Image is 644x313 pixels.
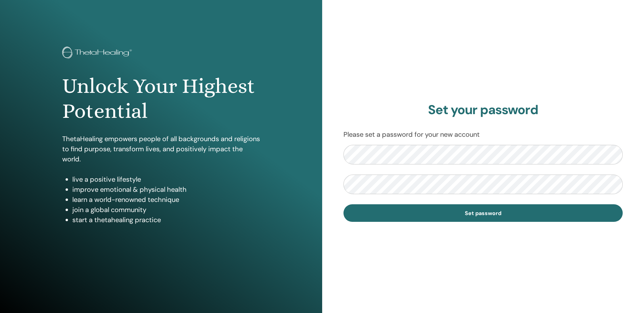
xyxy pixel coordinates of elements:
[72,194,260,205] li: learn a world-renowned technique
[72,205,260,215] li: join a global community
[465,210,501,217] span: Set password
[343,102,623,118] h2: Set your password
[343,204,623,222] button: Set password
[72,174,260,184] li: live a positive lifestyle
[62,74,260,124] h1: Unlock Your Highest Potential
[72,215,260,225] li: start a thetahealing practice
[62,134,260,164] p: ThetaHealing empowers people of all backgrounds and religions to find purpose, transform lives, a...
[72,184,260,194] li: improve emotional & physical health
[343,129,623,139] p: Please set a password for your new account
